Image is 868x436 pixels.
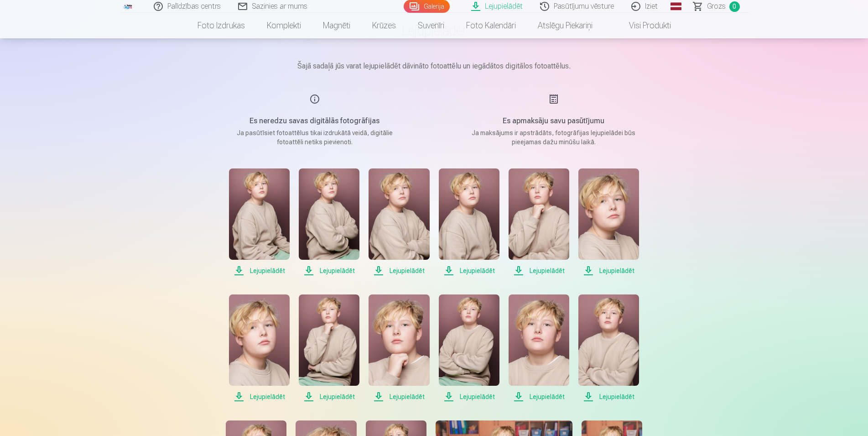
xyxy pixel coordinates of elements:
span: Lejupielādēt [439,265,499,276]
span: Lejupielādēt [299,391,359,402]
a: Lejupielādēt [578,294,639,402]
a: Magnēti [312,13,361,38]
span: Lejupielādēt [578,391,639,402]
span: Lejupielādēt [229,391,290,402]
a: Lejupielādēt [299,294,359,402]
p: Ja pasūtīsiet fotoattēlus tikai izdrukātā veidā, digitālie fotoattēli netiks pievienoti. [228,128,401,147]
h5: Es apmaksāju savu pasūtījumu [467,116,640,126]
span: Lejupielādēt [369,391,429,402]
img: /fa1 [123,4,133,9]
a: Krūzes [361,13,407,38]
a: Visi produkti [603,13,682,38]
span: Grozs [707,1,726,12]
span: Lejupielādēt [229,265,290,276]
span: Lejupielādēt [578,265,639,276]
a: Lejupielādēt [439,168,499,276]
span: Lejupielādēt [299,265,359,276]
h5: Es neredzu savas digitālās fotogrāfijas [228,116,401,126]
span: Lejupielādēt [509,265,569,276]
span: Lejupielādēt [369,265,429,276]
a: Foto kalendāri [455,13,527,38]
a: Atslēgu piekariņi [527,13,603,38]
p: Šajā sadaļā jūs varat lejupielādēt dāvināto fotoattēlu un iegādātos digitālos fotoattēlus. [206,61,662,72]
a: Lejupielādēt [439,294,499,402]
a: Lejupielādēt [369,294,429,402]
a: Foto izdrukas [187,13,256,38]
span: Lejupielādēt [439,391,499,402]
p: Ja maksājums ir apstrādāts, fotogrāfijas lejupielādei būs pieejamas dažu minūšu laikā. [467,128,640,147]
a: Lejupielādēt [509,168,569,276]
span: Lejupielādēt [509,391,569,402]
a: Lejupielādēt [229,294,290,402]
a: Suvenīri [407,13,455,38]
a: Lejupielādēt [369,168,429,276]
a: Lejupielādēt [578,168,639,276]
a: Lejupielādēt [509,294,569,402]
span: 0 [729,1,740,12]
a: Lejupielādēt [229,168,290,276]
a: Lejupielādēt [299,168,359,276]
a: Komplekti [256,13,312,38]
